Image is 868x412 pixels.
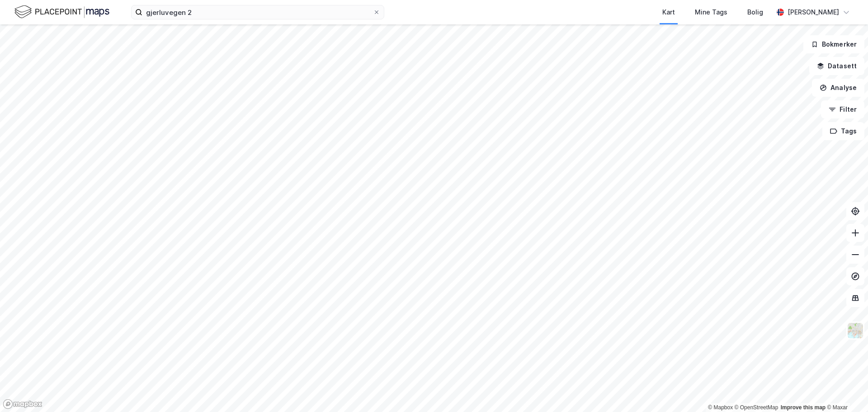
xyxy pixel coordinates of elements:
[662,7,675,18] div: Kart
[812,79,864,97] button: Analyse
[781,404,826,411] a: Improve this map
[142,5,373,19] input: Søk på adresse, matrikkel, gårdeiere, leietakere eller personer
[803,35,864,53] button: Bokmerker
[708,404,733,411] a: Mapbox
[823,369,868,412] iframe: Chat Widget
[847,322,864,339] img: Z
[821,100,864,118] button: Filter
[3,399,42,409] a: Mapbox homepage
[735,404,778,411] a: OpenStreetMap
[788,7,839,18] div: [PERSON_NAME]
[822,122,864,140] button: Tags
[695,7,727,18] div: Mine Tags
[747,7,763,18] div: Bolig
[14,4,109,20] img: logo.f888ab2527a4732fd821a326f86c7f29.svg
[809,57,864,75] button: Datasett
